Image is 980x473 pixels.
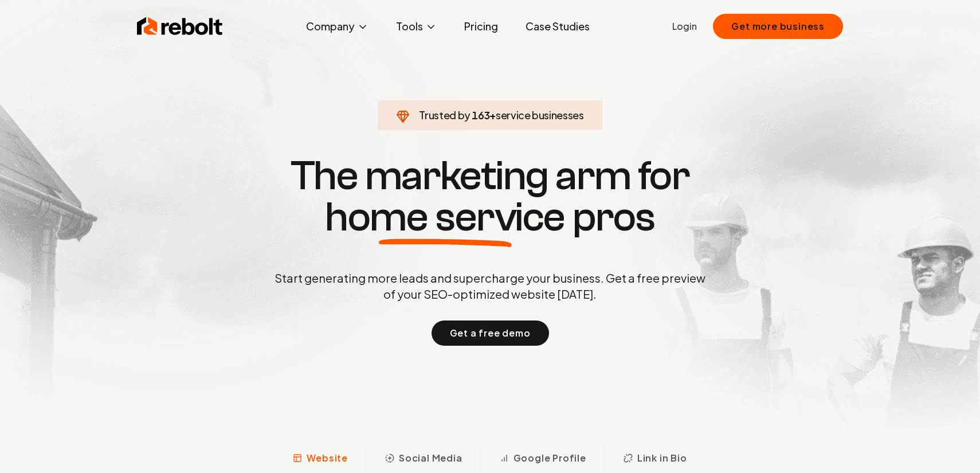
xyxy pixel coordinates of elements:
[419,108,470,122] span: Trusted by
[496,108,584,122] span: service businesses
[387,15,446,38] button: Tools
[272,270,708,302] p: Start generating more leads and supercharge your business. Get a free preview of your SEO-optimiz...
[472,107,489,123] span: 163
[489,108,496,122] span: +
[215,155,765,238] h1: The marketing arm for pros
[325,197,565,238] span: home service
[513,451,586,465] span: Google Profile
[399,451,462,465] span: Social Media
[455,15,507,38] a: Pricing
[637,451,687,465] span: Link in Bio
[713,14,843,39] button: Get more business
[137,15,223,38] img: Rebolt Logo
[672,19,697,33] a: Login
[297,15,378,38] button: Company
[516,15,599,38] a: Case Studies
[432,320,549,346] button: Get a free demo
[307,451,348,465] span: Website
